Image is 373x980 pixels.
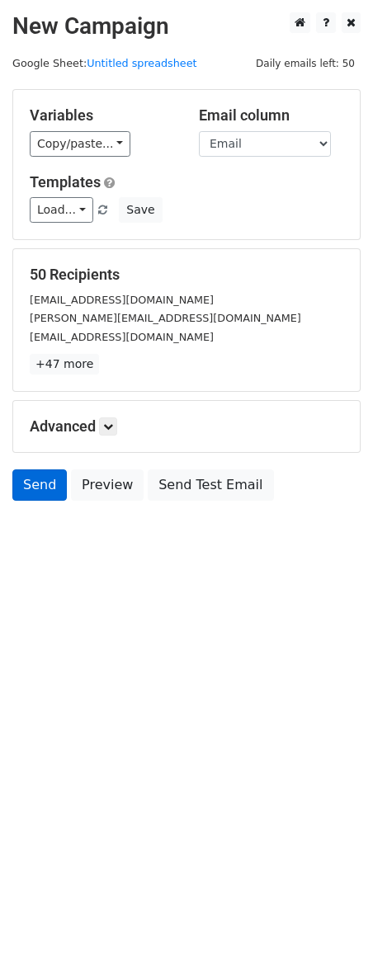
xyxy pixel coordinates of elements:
[30,331,214,343] small: [EMAIL_ADDRESS][DOMAIN_NAME]
[30,417,343,436] h5: Advanced
[290,901,373,980] iframe: Chat Widget
[30,354,99,375] a: +47 more
[30,266,343,284] h5: 50 Recipients
[30,173,101,191] a: Templates
[30,131,130,157] a: Copy/paste...
[12,469,67,501] a: Send
[30,106,174,125] h5: Variables
[30,197,93,223] a: Load...
[12,57,197,69] small: Google Sheet:
[148,469,273,501] a: Send Test Email
[71,469,144,501] a: Preview
[30,294,214,306] small: [EMAIL_ADDRESS][DOMAIN_NAME]
[250,57,361,69] a: Daily emails left: 50
[199,106,343,125] h5: Email column
[119,197,162,223] button: Save
[12,12,361,40] h2: New Campaign
[30,312,301,324] small: [PERSON_NAME][EMAIL_ADDRESS][DOMAIN_NAME]
[87,57,196,69] a: Untitled spreadsheet
[250,54,361,73] span: Daily emails left: 50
